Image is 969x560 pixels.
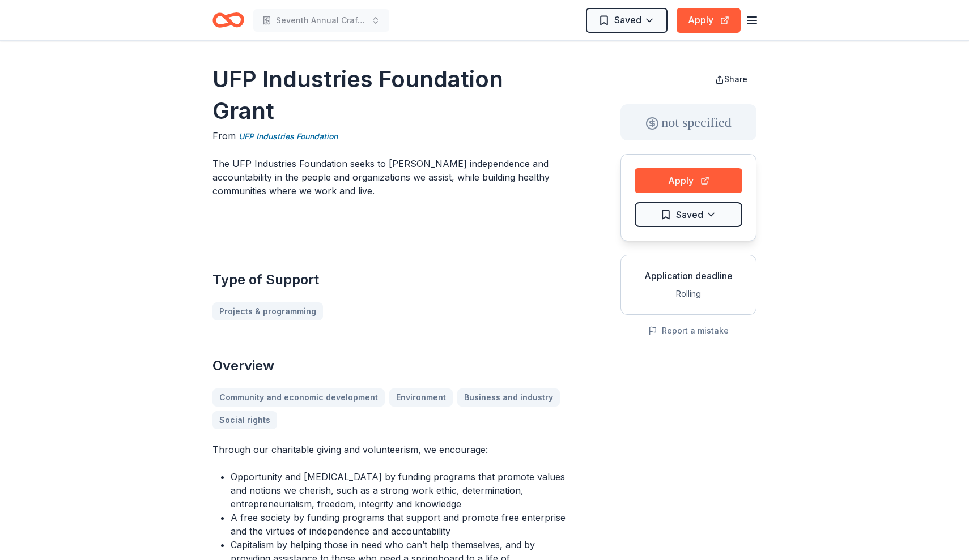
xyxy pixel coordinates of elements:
a: UFP Industries Foundation [239,130,338,143]
button: Share [706,68,756,91]
span: Saved [676,207,703,222]
button: Report a mistake [648,324,729,337]
a: Projects & programming [212,302,323,320]
h2: Type of Support [212,271,566,289]
span: Seventh Annual Craft Lake City Holiday Market [276,14,367,27]
p: The UFP Industries Foundation seeks to [PERSON_NAME] independence and accountability in the peopl... [212,157,566,198]
div: From [212,129,566,143]
p: Through our charitable giving and volunteerism, we encourage: [212,443,566,456]
button: Saved [635,202,742,227]
button: Saved [586,8,668,33]
li: Opportunity and [MEDICAL_DATA] by funding programs that promote values and notions we cherish, su... [231,470,566,511]
span: Saved [614,12,641,27]
button: Seventh Annual Craft Lake City Holiday Market [253,9,389,32]
li: A free society by funding programs that support and promote free enterprise and the virtues of in... [231,511,566,538]
button: Apply [635,168,742,193]
a: Home [212,7,244,33]
div: Application deadline [630,269,747,283]
button: Apply [677,8,741,33]
div: Rolling [630,287,747,301]
div: not specified [620,104,756,140]
h2: Overview [212,357,566,375]
h1: UFP Industries Foundation Grant [212,63,566,127]
span: Share [724,74,747,84]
